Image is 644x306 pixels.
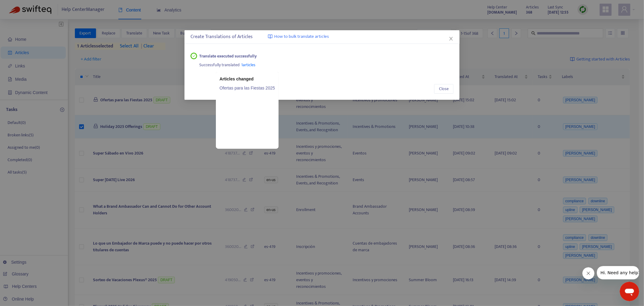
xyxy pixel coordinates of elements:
[434,84,453,94] button: Close
[219,85,275,91] a: Ofertas para las Fiestas 2025
[200,60,453,69] div: Successfully translated
[219,76,275,82] div: Articles changed
[449,36,453,41] span: close
[192,54,196,57] span: check
[200,53,257,60] strong: Translate executed successfully
[268,33,329,40] a: How to bulk translate articles
[582,267,594,279] iframe: Close message
[191,33,453,41] div: Create Translations of Articles
[620,282,639,301] iframe: Button to launch messaging window
[274,33,329,40] span: How to bulk translate articles
[242,61,256,68] span: 1 articles
[439,86,449,92] span: Close
[448,35,454,42] button: Close
[268,34,273,39] img: image-link
[597,266,639,279] iframe: Message from company
[4,4,43,9] span: Hi. Need any help?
